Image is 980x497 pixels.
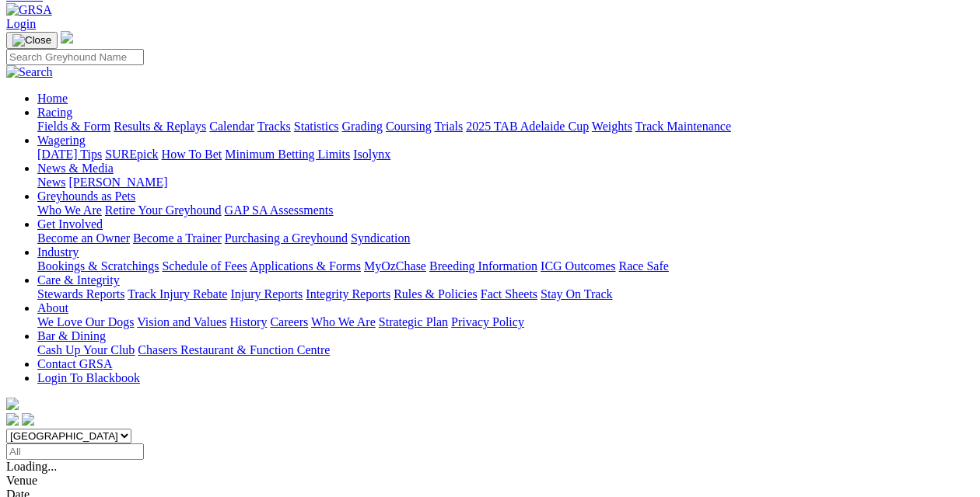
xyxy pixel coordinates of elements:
[37,259,974,273] div: Industry
[37,189,135,203] a: Greyhounds as Pets
[229,315,267,328] a: History
[6,49,144,65] input: Search
[37,357,112,370] a: Contact GRSA
[37,371,140,384] a: Login To Blackbook
[37,120,110,133] a: Fields & Form
[342,120,383,133] a: Grading
[22,413,34,426] img: twitter.svg
[162,259,247,273] a: Schedule of Fees
[451,315,524,328] a: Privacy Policy
[37,217,103,231] a: Get Involved
[37,315,134,328] a: We Love Our Dogs
[225,203,334,217] a: GAP SA Assessments
[133,231,222,245] a: Become a Trainer
[434,120,463,133] a: Trials
[37,287,124,301] a: Stewards Reports
[592,120,632,133] a: Weights
[6,460,57,473] span: Loading...
[225,231,348,245] a: Purchasing a Greyhound
[37,176,65,189] a: News
[37,315,974,329] div: About
[37,203,102,217] a: Who We Are
[37,176,974,189] div: News & Media
[37,148,974,162] div: Wagering
[6,32,58,49] button: Toggle navigation
[37,231,974,245] div: Get Involved
[114,120,206,133] a: Results & Replays
[37,259,159,273] a: Bookings & Scratchings
[351,231,410,245] a: Syndication
[162,148,222,161] a: How To Bet
[6,65,53,79] img: Search
[353,148,390,161] a: Isolynx
[6,443,144,460] input: Select date
[12,34,51,47] img: Close
[6,398,19,410] img: logo-grsa-white.png
[37,106,72,119] a: Racing
[311,315,376,328] a: Who We Are
[37,343,135,356] a: Cash Up Your Club
[37,273,120,287] a: Care & Integrity
[294,120,339,133] a: Statistics
[37,287,974,301] div: Care & Integrity
[37,134,86,147] a: Wagering
[105,203,222,217] a: Retire Your Greyhound
[138,343,330,356] a: Chasers Restaurant & Function Centre
[37,329,106,342] a: Bar & Dining
[429,259,537,273] a: Breeding Information
[37,301,68,315] a: About
[306,287,390,301] a: Integrity Reports
[37,148,102,161] a: [DATE] Tips
[37,92,68,105] a: Home
[37,162,114,175] a: News & Media
[364,259,426,273] a: MyOzChase
[6,474,974,488] div: Venue
[618,259,668,273] a: Race Safe
[541,287,612,301] a: Stay On Track
[541,259,615,273] a: ICG Outcomes
[6,17,36,30] a: Login
[37,231,130,245] a: Become an Owner
[68,176,167,189] a: [PERSON_NAME]
[37,203,974,217] div: Greyhounds as Pets
[270,315,308,328] a: Careers
[250,259,361,273] a: Applications & Forms
[225,148,350,161] a: Minimum Betting Limits
[37,120,974,134] div: Racing
[6,3,52,17] img: GRSA
[379,315,448,328] a: Strategic Plan
[128,287,227,301] a: Track Injury Rebate
[137,315,226,328] a: Vision and Values
[37,245,79,259] a: Industry
[230,287,303,301] a: Injury Reports
[257,120,291,133] a: Tracks
[386,120,432,133] a: Coursing
[635,120,731,133] a: Track Maintenance
[466,120,589,133] a: 2025 TAB Adelaide Cup
[37,343,974,357] div: Bar & Dining
[6,413,19,426] img: facebook.svg
[394,287,478,301] a: Rules & Policies
[105,148,158,161] a: SUREpick
[61,31,73,43] img: logo-grsa-white.png
[209,120,254,133] a: Calendar
[481,287,537,301] a: Fact Sheets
